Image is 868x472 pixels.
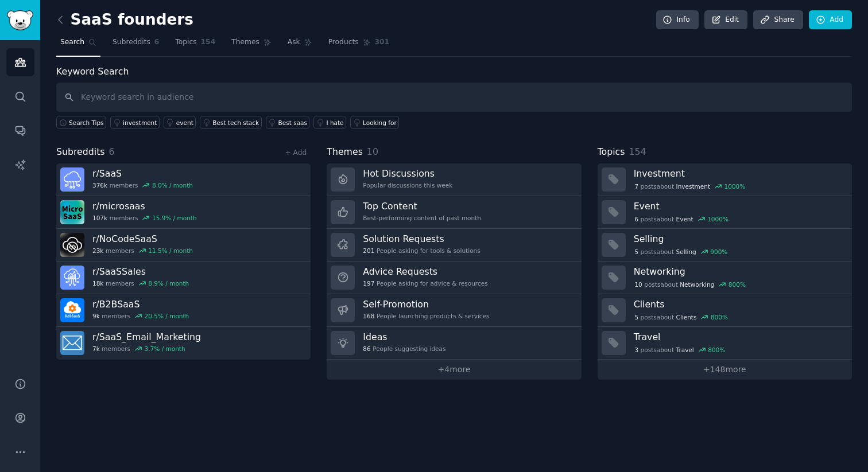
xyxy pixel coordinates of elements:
div: Popular discussions this week [363,181,452,189]
div: post s about [634,181,746,192]
span: Investment [676,182,710,190]
span: 6 [154,37,160,48]
div: event [176,119,193,127]
div: 8.0 % / month [152,181,193,189]
span: 107k [92,214,107,222]
div: People asking for tools & solutions [363,247,480,255]
span: 201 [363,247,374,255]
h3: Ideas [363,331,445,343]
div: post s about [634,279,747,290]
span: 7 [634,182,638,190]
div: 20.5 % / month [145,312,189,320]
a: Investment7postsaboutInvestment1000% [598,163,852,196]
h3: r/ microsaas [92,200,197,212]
a: Clients5postsaboutClients800% [598,294,852,327]
div: Best-performing content of past month [363,214,481,222]
a: Networking10postsaboutNetworking800% [598,262,852,294]
span: 86 [363,345,370,353]
div: 15.9 % / month [152,214,197,222]
div: post s about [634,312,729,322]
div: members [92,214,197,222]
div: members [92,181,193,189]
div: 800 % [711,313,728,321]
div: 900 % [710,248,727,256]
div: members [92,312,189,320]
div: post s about [634,247,728,257]
a: Search [56,33,100,57]
img: NoCodeSaaS [60,233,84,257]
a: Edit [704,10,747,30]
span: 5 [634,313,638,321]
h3: Event [634,200,844,212]
div: members [92,279,189,287]
img: microsaas [60,200,84,224]
input: Keyword search in audience [56,83,852,112]
span: 10 [634,280,642,288]
img: SaaSSales [60,266,84,290]
span: Topics [598,145,625,159]
a: Topics154 [171,33,219,57]
img: SaaS_Email_Marketing [60,331,84,355]
a: +4more [327,360,581,380]
a: investment [110,116,160,129]
span: 6 [109,146,115,157]
span: 18k [92,279,103,287]
div: Best saas [278,119,307,127]
h3: Selling [634,233,844,245]
div: post s about [634,345,726,355]
div: People asking for advice & resources [363,279,487,287]
span: 301 [375,37,390,48]
a: r/SaaSSales18kmembers8.9% / month [56,262,311,294]
h3: Networking [634,266,844,278]
h3: Solution Requests [363,233,480,245]
a: r/B2BSaaS9kmembers20.5% / month [56,294,311,327]
a: Top ContentBest-performing content of past month [327,196,581,229]
h3: Travel [634,331,844,343]
a: Selling5postsaboutSelling900% [598,229,852,262]
div: People suggesting ideas [363,345,445,353]
span: 3 [634,346,638,354]
a: +148more [598,360,852,380]
span: 6 [634,215,638,223]
div: 800 % [728,280,746,288]
h3: r/ SaaS_Email_Marketing [92,331,201,343]
div: 1000 % [707,215,728,223]
span: Selling [676,248,696,256]
span: Search [60,37,84,48]
a: I hate [313,116,346,129]
span: Event [676,215,693,223]
div: 11.5 % / month [148,247,193,255]
a: Event6postsaboutEvent1000% [598,196,852,229]
div: investment [123,119,157,127]
div: 8.9 % / month [148,279,189,287]
span: 5 [634,248,638,256]
span: 168 [363,312,374,320]
div: People launching products & services [363,312,489,320]
span: 197 [363,279,374,287]
span: Products [328,37,359,48]
div: Best tech stack [212,119,259,127]
span: Themes [327,145,363,159]
a: r/SaaS_Email_Marketing7kmembers3.7% / month [56,327,311,360]
span: Search Tips [69,119,104,127]
h2: SaaS founders [56,11,193,29]
span: Networking [680,280,714,288]
span: 154 [201,37,216,48]
a: Products301 [324,33,393,57]
a: r/NoCodeSaaS23kmembers11.5% / month [56,229,311,262]
span: 154 [629,146,646,157]
img: GummySearch logo [7,10,33,30]
img: B2BSaaS [60,298,84,322]
span: Clients [676,313,697,321]
span: Travel [676,346,694,354]
a: + Add [285,149,307,157]
a: r/SaaS376kmembers8.0% / month [56,163,311,196]
a: Self-Promotion168People launching products & services [327,294,581,327]
a: Info [656,10,699,30]
h3: Clients [634,298,844,310]
a: Advice Requests197People asking for advice & resources [327,262,581,294]
div: I hate [326,119,343,127]
h3: r/ SaaS [92,167,193,180]
button: Search Tips [56,116,106,129]
h3: r/ B2BSaaS [92,298,189,310]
